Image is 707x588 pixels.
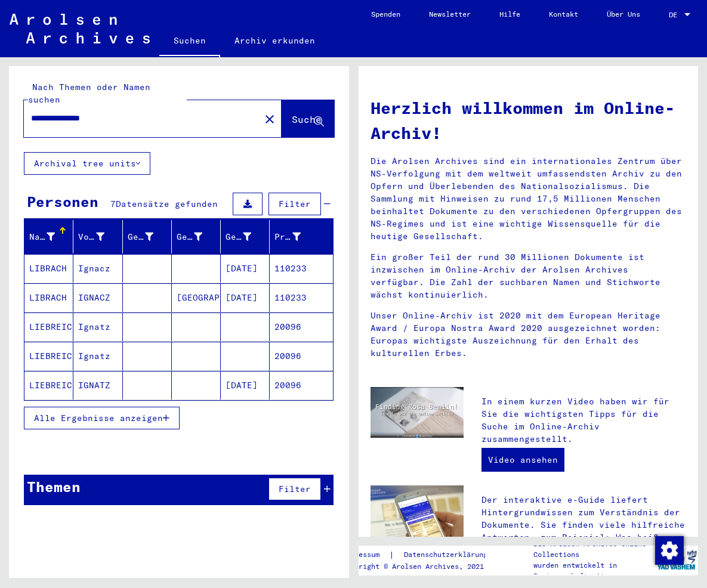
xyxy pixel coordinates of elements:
[226,227,269,246] div: Geburtsdatum
[24,342,73,370] mat-cell: LIEBREICH
[371,387,464,438] img: video.jpg
[177,227,220,246] div: Geburt‏
[221,283,270,312] mat-cell: [DATE]
[73,312,122,341] mat-cell: Ignatz
[371,95,687,146] h1: Herzlich willkommen im Online-Archiv!
[221,371,270,400] mat-cell: [DATE]
[73,254,122,283] mat-cell: Ignacz
[270,220,332,253] mat-header-cell: Prisoner #
[24,407,180,429] button: Alle Ergebnisse anzeigen
[28,82,150,105] mat-label: Nach Themen oder Namen suchen
[279,199,311,209] span: Filter
[73,342,122,370] mat-cell: Ignatz
[371,251,687,301] p: Ein großer Teil der rund 30 Millionen Dokumente ist inzwischen im Online-Archiv der Arolsen Archi...
[221,220,270,253] mat-header-cell: Geburtsdatum
[110,199,116,209] span: 7
[342,549,389,561] a: Impressum
[342,561,502,572] p: Copyright © Arolsen Archives, 2021
[270,312,332,341] mat-cell: 20096
[24,312,73,341] mat-cell: LIEBREICH
[258,107,282,131] button: Clear
[24,220,73,253] mat-header-cell: Nachname
[481,448,564,472] a: Video ansehen
[29,227,73,246] div: Nachname
[128,227,171,246] div: Geburtsname
[270,254,332,283] mat-cell: 110233
[268,193,321,215] button: Filter
[78,227,122,246] div: Vorname
[342,549,502,561] div: |
[177,231,202,243] div: Geburt‏
[27,476,81,497] div: Themen
[274,231,300,243] div: Prisoner #
[270,371,332,400] mat-cell: 20096
[226,231,251,243] div: Geburtsdatum
[263,112,277,126] mat-icon: close
[669,11,682,19] span: DE
[73,220,122,253] mat-header-cell: Vorname
[270,342,332,370] mat-cell: 20096
[221,254,270,283] mat-cell: [DATE]
[481,494,686,569] p: Der interaktive e-Guide liefert Hintergrundwissen zum Verständnis der Dokumente. Sie finden viele...
[159,26,220,57] a: Suchen
[24,371,73,400] mat-cell: LIEBREICH
[128,231,153,243] div: Geburtsname
[24,254,73,283] mat-cell: LIBRACH
[371,310,687,360] p: Unser Online-Archiv ist 2020 mit dem European Heritage Award / Europa Nostra Award 2020 ausgezeic...
[172,283,221,312] mat-cell: [GEOGRAPHIC_DATA]
[274,227,318,246] div: Prisoner #
[481,395,686,445] p: In einem kurzen Video haben wir für Sie die wichtigsten Tipps für die Suche im Online-Archiv zusa...
[371,485,464,548] img: eguide.jpg
[34,413,163,423] span: Alle Ergebnisse anzeigen
[73,371,122,400] mat-cell: IGNATZ
[123,220,172,253] mat-header-cell: Geburtsname
[78,231,104,243] div: Vorname
[172,220,221,253] mat-header-cell: Geburt‏
[220,26,329,55] a: Archiv erkunden
[29,231,55,243] div: Nachname
[270,283,332,312] mat-cell: 110233
[24,283,73,312] mat-cell: LIBRACH
[282,100,334,137] button: Suche
[24,152,150,175] button: Archival tree units
[268,478,321,500] button: Filter
[394,549,502,561] a: Datenschutzerklärung
[10,14,150,44] img: Arolsen_neg.svg
[655,536,684,565] img: Zustimmung ändern
[116,199,218,209] span: Datensätze gefunden
[73,283,122,312] mat-cell: IGNACZ
[371,155,687,243] p: Die Arolsen Archives sind ein internationales Zentrum über NS-Verfolgung mit dem weltweit umfasse...
[533,539,655,560] p: Die Arolsen Archives Online-Collections
[533,560,655,581] p: wurden entwickelt in Partnerschaft mit
[279,484,311,494] span: Filter
[27,191,98,212] div: Personen
[292,113,322,125] span: Suche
